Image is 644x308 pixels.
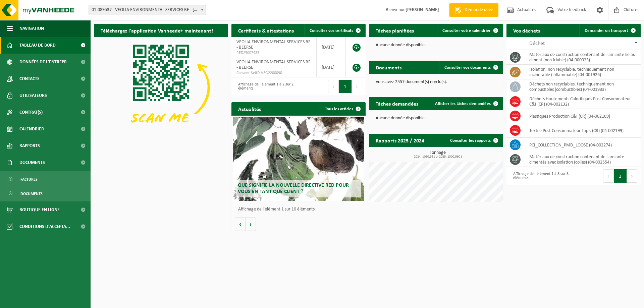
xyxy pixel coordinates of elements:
span: Navigation [19,20,44,37]
p: Aucune donnée disponible. [376,43,496,48]
td: déchets non recyclables, techniquement non combustibles (combustibles) (04-001933) [524,79,641,94]
span: Demander un transport [585,28,628,33]
td: [DATE] [317,57,346,77]
span: Contrat(s) [19,104,43,121]
div: Affichage de l'élément 1 à 8 sur 8 éléments [510,169,570,183]
span: Consulter votre calendrier [442,28,491,33]
h2: Documents [369,61,408,74]
img: Download de VHEPlus App [94,37,228,138]
span: RED25007435 [236,50,311,56]
span: Consulter vos documents [444,65,491,70]
button: 1 [614,169,627,183]
h3: Tonnage [372,150,503,159]
button: Next [352,80,362,93]
h2: Certificats & attestations [231,24,301,37]
span: 01-089537 - VEOLIA ENVIRONMENTAL SERVICES BE - 2340 BEERSE, STEENBAKKERSDAM 43/44 bus 2 [89,5,206,15]
p: Aucune donnée disponible. [376,116,496,121]
span: VEOLIA ENVIRONMENTAL SERVICES BE - BEERSE [236,60,311,70]
a: Consulter votre calendrier [437,24,502,37]
td: matériaux de construction contenant de l'amiante cimentés avec isolation (collés) (04-002554) [524,152,641,167]
span: Calendrier [19,121,44,137]
h2: Vos déchets [506,24,547,37]
h2: Actualités [231,102,268,115]
p: Affichage de l'élément 1 sur 10 éléments [238,207,362,212]
a: Consulter les rapports [445,134,502,147]
button: Volgende [246,218,256,231]
span: Utilisateurs [19,87,47,104]
td: Plastiques Production C&I (CR) (04-002169) [524,109,641,123]
span: Tableau de bord [19,37,56,54]
td: matériaux de construction contenant de l'amiante lié au ciment (non friable) (04-000023) [524,50,641,65]
span: 2024: 1080,351 t - 2025: 1300,560 t [372,155,503,159]
a: Documents [2,187,89,200]
td: Déchets Hautements Calorifiques Post Consommateur C&I (CR) (04-002132) [524,94,641,109]
a: Tous les articles [320,102,365,116]
h2: Tâches planifiées [369,24,421,37]
a: Consulter vos documents [439,61,502,74]
span: 01-089537 - VEOLIA ENVIRONMENTAL SERVICES BE - 2340 BEERSE, STEENBAKKERSDAM 43/44 bus 2 [89,5,206,15]
span: Documents [19,154,45,171]
strong: [PERSON_NAME] [406,7,439,12]
button: Next [627,169,637,183]
a: Consulter vos certificats [304,24,365,37]
span: Afficher les tâches demandées [435,102,491,106]
button: 1 [339,80,352,93]
a: Que signifie la nouvelle directive RED pour vous en tant que client ? [233,117,364,201]
button: Previous [328,80,339,93]
span: Rapports [19,137,40,154]
a: Demande devis [449,3,498,17]
p: Vous avez 2557 document(s) non lu(s). [376,80,496,84]
td: isolation, non recyclable, techniquement non incinérable (inflammable) (04-001926) [524,65,641,79]
span: VEOLIA ENVIRONMENTAL SERVICES BE - BEERSE [236,40,311,50]
h2: Rapports 2025 / 2024 [369,134,431,147]
span: Documents [20,187,43,200]
button: Previous [603,169,614,183]
span: Données de l'entrepr... [19,54,71,70]
span: Consent-SelfD-VEG2200090 [236,70,311,76]
div: Affichage de l'élément 1 à 2 sur 2 éléments [235,79,295,94]
td: PCI_COLLECTION_PMD_LOOSE (04-002274) [524,138,641,152]
a: Afficher les tâches demandées [430,97,502,110]
td: [DATE] [317,37,346,57]
a: Demander un transport [579,24,640,37]
td: Textile Post Consommateur Tapis (CR) (04-002199) [524,123,641,138]
span: Boutique en ligne [19,201,60,218]
span: Contacts [19,70,40,87]
a: Factures [2,173,89,185]
span: Factures [20,173,38,186]
span: Conditions d'accepta... [19,218,70,235]
span: Déchet [529,41,545,46]
span: Que signifie la nouvelle directive RED pour vous en tant que client ? [238,183,349,194]
h2: Tâches demandées [369,97,425,110]
span: Demande devis [463,7,495,13]
button: Vorige [235,218,246,231]
h2: Téléchargez l'application Vanheede+ maintenant! [94,24,220,37]
span: Consulter vos certificats [310,28,353,33]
